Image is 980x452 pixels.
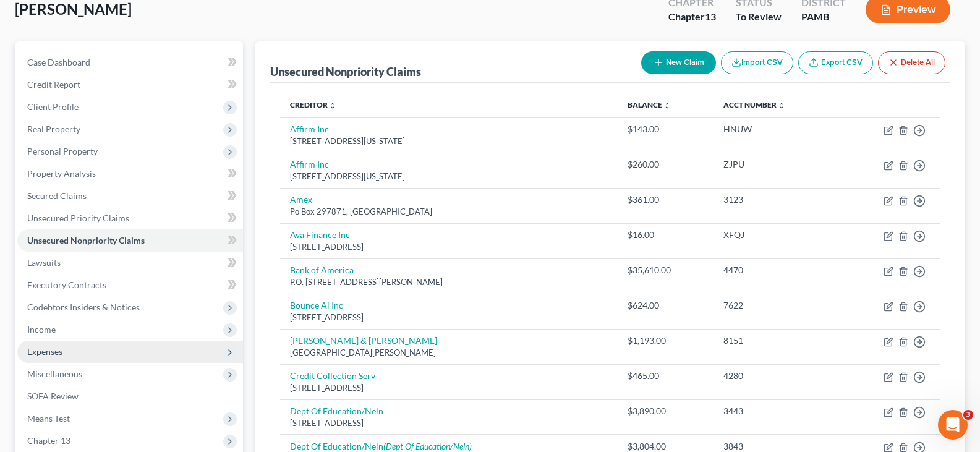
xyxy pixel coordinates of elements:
a: Affirm Inc [290,124,329,134]
span: 13 [705,11,716,22]
button: Import CSV [721,51,793,74]
div: PAMB [801,10,846,24]
div: $361.00 [628,194,704,206]
div: 8151 [723,335,829,347]
a: [PERSON_NAME] & [PERSON_NAME] [290,335,437,346]
div: $624.00 [628,299,704,312]
div: Po Box 297871, [GEOGRAPHIC_DATA] [290,206,607,218]
div: Unsecured Nonpriority Claims [270,64,421,79]
a: Balance unfold_more [628,100,671,109]
button: New Claim [641,51,716,74]
a: Affirm Inc [290,159,329,169]
iframe: Intercom live chat [938,410,968,440]
div: 3443 [723,405,829,417]
span: Codebtors Insiders & Notices [27,302,140,312]
span: Unsecured Priority Claims [27,213,129,223]
a: Credit Report [17,74,243,96]
i: unfold_more [329,102,336,109]
a: SOFA Review [17,385,243,407]
a: Creditor unfold_more [290,100,336,109]
a: Executory Contracts [17,274,243,296]
span: Secured Claims [27,190,87,201]
div: $3,890.00 [628,405,704,417]
span: Miscellaneous [27,369,82,379]
div: $35,610.00 [628,264,704,276]
div: 3123 [723,194,829,206]
a: Credit Collection Serv [290,370,375,381]
a: Bank of America [290,265,354,275]
div: $16.00 [628,229,704,241]
span: Client Profile [27,101,79,112]
div: $260.00 [628,158,704,171]
span: Personal Property [27,146,98,156]
a: Property Analysis [17,163,243,185]
a: Unsecured Priority Claims [17,207,243,229]
span: Unsecured Nonpriority Claims [27,235,145,245]
a: Acct Number unfold_more [723,100,785,109]
span: Income [27,324,56,335]
a: Export CSV [798,51,873,74]
div: [GEOGRAPHIC_DATA][PERSON_NAME] [290,347,607,359]
div: XFQJ [723,229,829,241]
div: $1,193.00 [628,335,704,347]
i: unfold_more [663,102,671,109]
span: SOFA Review [27,391,79,401]
i: (Dept Of Education/Neln) [383,441,472,451]
span: Executory Contracts [27,279,106,290]
span: Means Test [27,413,70,424]
a: Amex [290,194,312,205]
i: unfold_more [778,102,785,109]
div: $143.00 [628,123,704,135]
a: Lawsuits [17,252,243,274]
div: 4470 [723,264,829,276]
div: [STREET_ADDRESS][US_STATE] [290,171,607,182]
div: HNUW [723,123,829,135]
a: Ava Finance Inc [290,229,350,240]
button: Delete All [878,51,945,74]
span: Lawsuits [27,257,61,268]
a: Unsecured Nonpriority Claims [17,229,243,252]
span: Chapter 13 [27,435,70,446]
span: Case Dashboard [27,57,90,67]
div: [STREET_ADDRESS][US_STATE] [290,135,607,147]
span: Credit Report [27,79,80,90]
div: P.O. [STREET_ADDRESS][PERSON_NAME] [290,276,607,288]
div: [STREET_ADDRESS] [290,417,607,429]
span: Property Analysis [27,168,96,179]
span: Real Property [27,124,80,134]
div: ZJPU [723,158,829,171]
a: Dept Of Education/Neln(Dept Of Education/Neln) [290,441,472,451]
a: Dept Of Education/Neln [290,406,383,416]
div: $465.00 [628,370,704,382]
a: Secured Claims [17,185,243,207]
span: 3 [963,410,973,420]
div: Chapter [668,10,716,24]
div: [STREET_ADDRESS] [290,312,607,323]
div: 7622 [723,299,829,312]
div: [STREET_ADDRESS] [290,382,607,394]
div: To Review [736,10,782,24]
div: [STREET_ADDRESS] [290,241,607,253]
span: Expenses [27,346,62,357]
a: Bounce Ai Inc [290,300,343,310]
a: Case Dashboard [17,51,243,74]
div: 4280 [723,370,829,382]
